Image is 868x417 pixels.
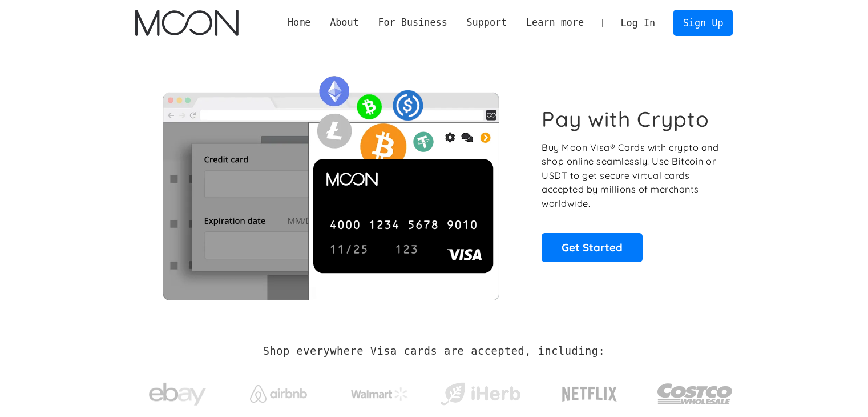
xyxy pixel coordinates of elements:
div: About [330,15,359,30]
a: Get Started [542,233,643,262]
img: Walmart [351,387,408,401]
div: Learn more [516,15,594,30]
div: Support [466,15,507,30]
a: iHerb [438,368,523,415]
h1: Pay with Crypto [542,106,709,132]
div: Learn more [526,15,584,30]
img: ebay [149,376,206,412]
p: Buy Moon Visa® Cards with crypto and shop online seamlessly! Use Bitcoin or USDT to get secure vi... [542,141,720,211]
div: For Business [369,15,457,30]
a: home [135,10,239,36]
div: For Business [378,15,447,30]
a: Home [278,15,320,30]
a: Walmart [337,376,422,407]
img: Moon Cards let you spend your crypto anywhere Visa is accepted. [135,68,526,300]
img: Costco [657,372,733,415]
a: Netflix [539,368,641,414]
img: Moon Logo [135,10,239,36]
a: Sign Up [673,10,733,35]
div: Support [457,15,516,30]
img: iHerb [438,379,523,409]
img: Airbnb [250,385,307,403]
a: Log In [611,10,665,35]
a: Airbnb [236,374,321,408]
div: About [320,15,368,30]
img: Netflix [561,380,618,408]
h2: Shop everywhere Visa cards are accepted, including: [263,345,605,358]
